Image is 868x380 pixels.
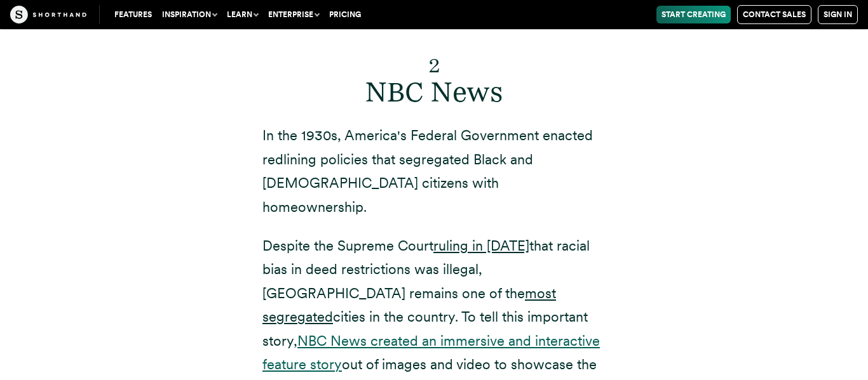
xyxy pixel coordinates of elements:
img: The Craft [10,6,86,23]
button: Enterprise [263,6,324,23]
a: Features [109,6,157,23]
button: Learn [222,6,263,23]
a: Contact Sales [737,5,811,24]
h2: NBC News [262,42,606,109]
a: ruling in [DATE] [433,237,529,254]
a: Start Creating [656,6,731,23]
a: NBC News created an immersive and interactive feature story [262,332,600,372]
button: Inspiration [157,6,222,23]
sub: 2 [429,53,440,77]
a: Pricing [324,6,366,23]
p: In the 1930s, America's Federal Government enacted redlining policies that segregated Black and [... [262,124,606,219]
a: Sign in [818,5,858,24]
